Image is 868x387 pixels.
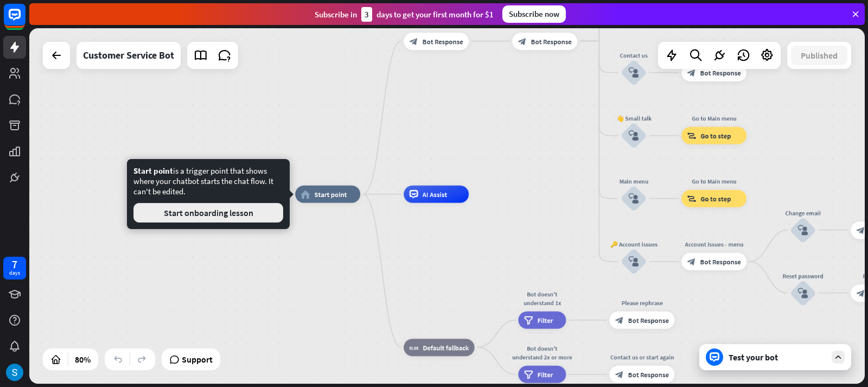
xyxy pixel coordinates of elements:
i: block_user_input [629,67,639,78]
i: filter [524,316,533,325]
span: Filter [538,370,553,379]
div: 3 [361,7,372,22]
a: 7 days [3,257,26,280]
div: Subscribe in days to get your first month for $1 [315,7,494,22]
i: block_goto [687,131,697,140]
span: Bot Response [628,370,669,379]
div: Go to Main menu [675,114,753,123]
span: Bot Response [700,257,741,266]
i: block_bot_response [615,316,624,325]
button: Published [791,46,847,65]
span: AI Assist [423,190,448,199]
i: block_goto [687,194,697,203]
i: block_bot_response [518,37,527,46]
span: Bot Response [628,316,669,325]
span: Go to step [700,131,731,140]
div: Subscribe now [502,5,566,23]
div: is a trigger point that shows where your chatbot starts the chat flow. It can't be edited. [133,166,283,223]
div: 👋 Small talk [608,114,660,123]
div: Contact us or start again [603,353,681,361]
span: Support [182,351,213,368]
i: block_user_input [629,193,639,204]
span: Start point [314,190,347,199]
div: Test your bot [729,352,826,363]
div: Go to Main menu [675,177,753,186]
i: block_fallback [410,343,419,352]
i: block_bot_response [857,289,865,297]
i: block_bot_response [615,370,624,379]
div: Bot doesn't understand 2x or more [512,344,572,361]
div: Contact us [608,51,660,60]
span: Go to step [700,194,731,203]
i: block_bot_response [410,37,418,46]
button: Start onboarding lesson [133,203,283,223]
span: Bot Response [700,68,741,77]
div: Change email [777,208,829,217]
i: block_user_input [629,256,639,267]
i: home_2 [301,190,310,199]
i: block_user_input [629,130,639,141]
div: 7 [12,259,17,269]
i: block_user_input [798,225,808,235]
div: Reset password [777,271,829,280]
div: Please rephrase [603,299,681,307]
i: block_bot_response [857,226,865,234]
i: block_bot_response [687,68,696,77]
i: filter [524,370,533,379]
div: Bot doesn't understand 1x [512,290,572,307]
button: Open LiveChat chat widget [9,4,41,37]
div: 🔑 Account issues [608,240,660,249]
span: Default fallback [423,343,469,352]
span: Filter [538,316,553,325]
div: Customer Service Bot [83,42,174,69]
span: Start point [133,166,173,176]
i: block_bot_response [687,257,696,266]
div: Main menu [608,177,660,186]
div: days [9,269,20,277]
i: block_user_input [798,288,808,298]
div: 80% [72,351,94,368]
div: Account issues - menu [675,240,753,249]
span: Bot Response [531,37,572,46]
span: Bot Response [423,37,463,46]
